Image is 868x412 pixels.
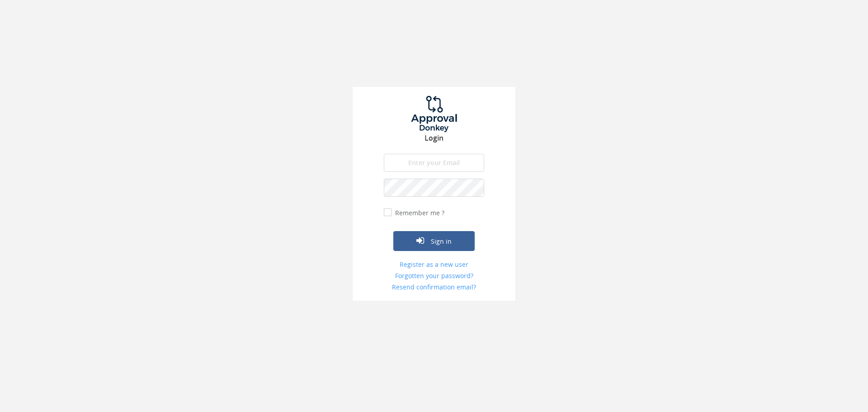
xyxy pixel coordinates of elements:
input: Enter your Email [384,154,484,172]
img: logo.png [400,96,468,132]
a: Forgotten your password? [384,271,484,280]
label: Remember me ? [393,208,444,218]
a: Resend confirmation email? [384,283,484,292]
h3: Login [353,134,515,142]
a: Register as a new user [384,260,484,269]
button: Sign in [393,231,475,251]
